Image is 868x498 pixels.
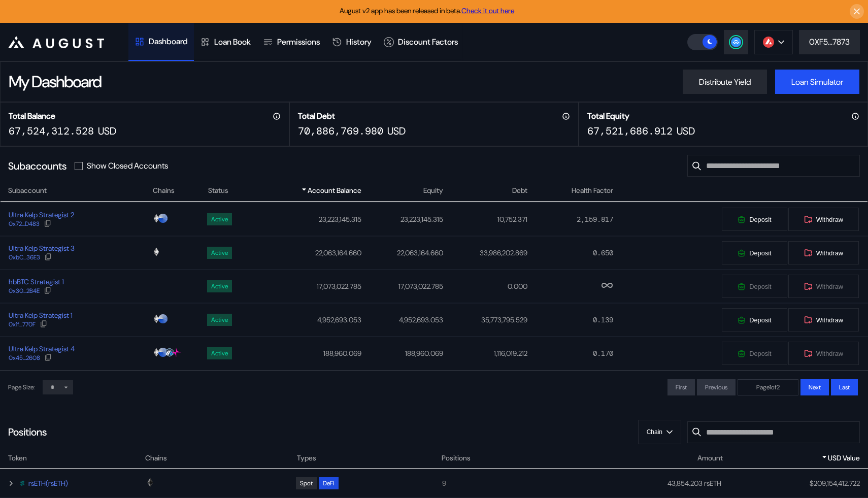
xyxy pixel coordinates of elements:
td: 23,223,145.315 [385,203,463,236]
div: Loan Simulator [791,77,843,87]
div: Active [241,216,258,223]
span: Deposit [749,249,771,257]
span: Withdraw [816,350,843,357]
button: Withdraw [788,207,859,231]
span: Deposit [749,216,771,223]
button: Deposit [721,308,787,332]
div: USD [677,124,695,138]
img: chain logo [152,214,161,223]
img: chain logo [165,348,174,357]
div: 70,886,769.980 [298,124,383,138]
td: 22,063,164.660 [283,236,385,270]
button: Withdraw [788,308,859,332]
td: 188,960.069 [385,337,463,370]
span: Last [839,383,850,391]
img: Icon___Dark.png [18,479,26,487]
div: 0x30...2B4E [9,287,40,294]
span: Amount [697,453,723,463]
span: Token [8,453,27,463]
td: 0.650 [543,236,625,270]
a: Check it out here [461,6,514,15]
div: Subaccounts [8,159,66,173]
div: Active [241,350,258,357]
span: Withdraw [816,216,843,223]
span: First [676,383,687,391]
span: Deposit [749,316,771,324]
td: 188,960.069 [283,337,385,370]
span: Withdraw [816,283,843,290]
div: Spot [300,480,313,487]
button: Deposit [721,207,787,231]
div: 9 [442,479,575,488]
button: Chain [638,420,681,444]
div: $ 209,154,412.722 [810,479,860,488]
button: Withdraw [788,274,859,298]
button: Distribute Yield [683,70,767,94]
div: 0xbC...36E3 [9,254,40,261]
td: 4,952,693.053 [385,303,463,337]
span: Chains [153,185,175,196]
div: 0x72...D483 [9,220,40,227]
span: Account Balance [330,185,384,196]
span: Equity [442,185,462,196]
span: Status [238,185,258,196]
h2: Total Debt [298,111,335,121]
div: Active [241,316,258,323]
div: Positions [8,425,47,439]
td: 0.170 [543,337,625,370]
button: Previous [697,379,736,395]
td: 2,159.817 [543,203,625,236]
a: Dashboard [128,23,194,61]
a: Permissions [257,23,326,61]
div: Ultra Kelp Strategist 4 [9,344,75,353]
div: Discount Factors [398,37,458,47]
td: 10,752.371 [462,203,543,236]
div: 43,854.203 rsETH [667,479,721,488]
a: History [326,23,378,61]
img: chain logo [146,478,155,487]
span: Chain [647,428,662,436]
div: Ultra Kelp Strategist 1 [9,311,73,320]
div: Ultra Kelp Strategist 2 [9,210,74,219]
span: Deposit [749,350,771,357]
button: Deposit [721,274,787,298]
button: chain logo [754,30,793,54]
button: Withdraw [788,341,859,366]
td: 33,986,202.869 [462,236,543,270]
span: Debt [527,185,543,196]
div: USD [387,124,406,138]
button: First [667,379,695,395]
div: Loan Book [214,37,251,47]
td: 1,116,019.212 [462,337,543,370]
h2: Total Balance [9,111,55,121]
img: chain logo [152,282,201,291]
td: 0.139 [543,303,625,337]
a: Loan Book [194,23,257,61]
h2: Total Equity [587,111,629,121]
td: 4,952,693.053 [283,303,385,337]
td: 23,223,145.315 [283,203,385,236]
img: chain logo [763,37,774,48]
td: 0.000 [462,270,543,303]
div: 67,521,686.912 [587,124,673,138]
div: History [346,37,372,47]
span: Health Factor [583,185,625,196]
img: chain logo [152,314,161,323]
img: chain logo [158,314,168,323]
div: 0x1f...770F [9,321,36,328]
div: Distribute Yield [699,77,751,87]
div: Active [241,249,258,256]
span: August v2 app has been released in beta. [340,6,514,15]
td: 22,063,164.660 [385,236,463,270]
span: Deposit [749,283,771,290]
span: USD Value [828,453,860,463]
img: chain logo [158,348,168,357]
span: Positions [442,453,471,463]
span: Next [809,383,821,391]
button: Withdraw [788,241,859,265]
td: 17,073,022.785 [385,270,463,303]
button: Deposit [721,241,787,265]
div: Ultra Kelp Strategist 3 [9,244,75,253]
img: chain logo [158,214,168,223]
div: DeFi [323,480,335,487]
